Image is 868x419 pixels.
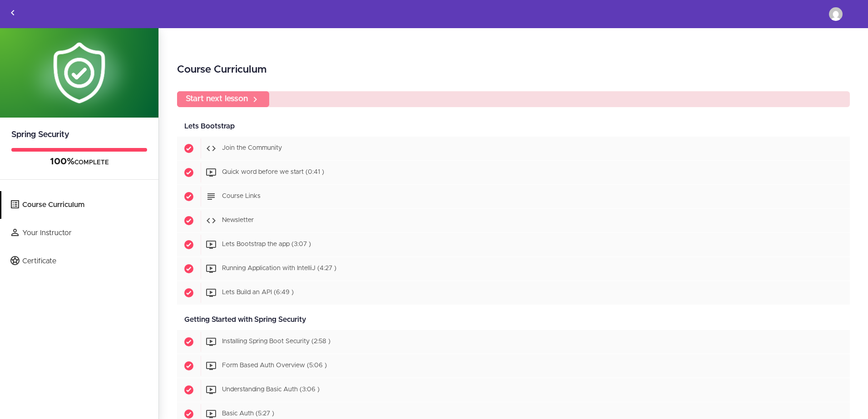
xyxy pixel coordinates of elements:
[177,330,201,354] span: Completed item
[222,387,320,393] span: Understanding Basic Auth (3:06 )
[177,354,850,378] a: Completed item Form Based Auth Overview (5:06 )
[177,378,850,402] a: Completed item Understanding Basic Auth (3:06 )
[222,266,336,272] span: Running Application with IntelliJ (4:27 )
[177,354,201,378] span: Completed item
[177,257,201,281] span: Completed item
[1,219,158,247] a: Your Instructor
[177,209,201,232] span: Completed item
[177,185,201,208] span: Completed item
[50,157,74,166] span: 100%
[177,161,850,184] a: Completed item Quick word before we start (0:41 )
[177,233,850,256] a: Completed item Lets Bootstrap the app (3:07 )
[0,0,25,28] a: Back to courses
[177,378,201,402] span: Completed item
[222,242,311,248] span: Lets Bootstrap the app (3:07 )
[177,161,201,184] span: Completed item
[222,290,294,296] span: Lets Build an API (6:49 )
[7,7,18,18] svg: Back to courses
[177,330,850,354] a: Completed item Installing Spring Boot Security (2:58 )
[222,339,330,345] span: Installing Spring Boot Security (2:58 )
[177,233,201,256] span: Completed item
[222,169,324,176] span: Quick word before we start (0:41 )
[177,62,850,78] h2: Course Curriculum
[222,363,327,369] span: Form Based Auth Overview (5:06 )
[1,191,158,219] a: Course Curriculum
[222,145,282,152] span: Join the Community
[177,257,850,281] a: Completed item Running Application with IntelliJ (4:27 )
[11,156,147,168] div: COMPLETE
[177,281,850,305] a: Completed item Lets Build an API (6:49 )
[177,116,850,137] div: Lets Bootstrap
[177,310,850,330] div: Getting Started with Spring Security
[177,137,850,160] a: Completed item Join the Community
[177,209,850,232] a: Completed item Newsletter
[829,7,843,21] img: upglearn@gmail.com
[222,193,261,200] span: Course Links
[177,137,201,160] span: Completed item
[222,411,274,417] span: Basic Auth (5:27 )
[177,281,201,305] span: Completed item
[177,185,850,208] a: Completed item Course Links
[1,247,158,275] a: Certificate
[222,217,254,224] span: Newsletter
